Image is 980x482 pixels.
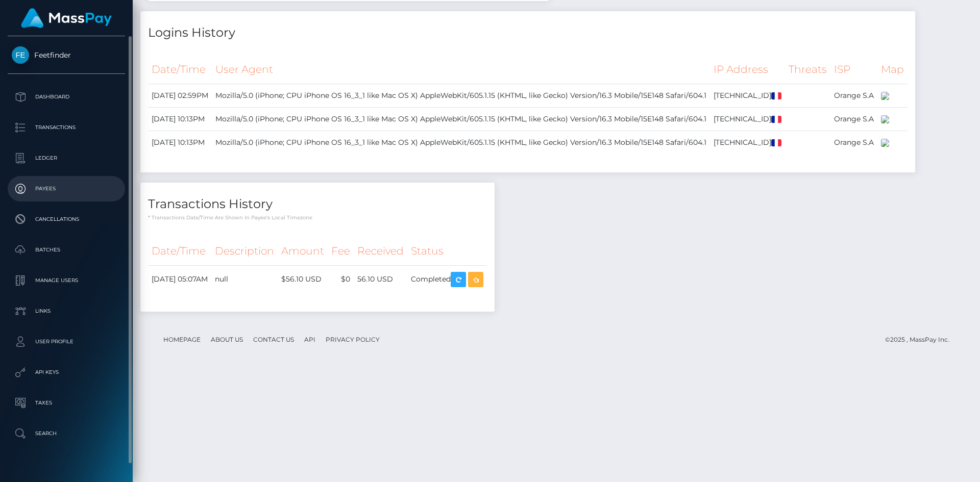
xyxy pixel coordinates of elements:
[148,24,908,42] h4: Logins History
[8,360,125,385] a: API Keys
[21,8,112,28] img: MassPay Logo
[771,139,781,146] img: fr.png
[211,237,278,265] th: Description
[322,332,384,347] a: Privacy Policy
[407,265,487,293] td: Completed
[328,237,354,265] th: Fee
[710,84,785,107] td: [TECHNICAL_ID]
[12,150,121,166] p: Ledger
[12,46,29,64] img: Feetfinder
[771,116,781,122] img: fr.png
[148,214,487,221] p: * Transactions date/time are shown in payee's local timezone
[278,237,328,265] th: Amount
[12,242,121,258] p: Batches
[885,334,957,345] div: © 2025 , MassPay Inc.
[211,265,278,293] td: null
[12,303,121,319] p: Links
[212,107,710,131] td: Mozilla/5.0 (iPhone; CPU iPhone OS 16_3_1 like Mac OS X) AppleWebKit/605.1.15 (KHTML, like Gecko)...
[8,84,125,110] a: Dashboard
[278,265,328,293] td: $56.10 USD
[12,426,121,441] p: Search
[8,421,125,446] a: Search
[249,332,298,347] a: Contact Us
[148,131,212,154] td: [DATE] 10:13PM
[12,120,121,135] p: Transactions
[12,395,121,411] p: Taxes
[12,181,121,196] p: Payees
[407,237,487,265] th: Status
[8,145,125,171] a: Ledger
[148,195,487,213] h4: Transactions History
[148,107,212,131] td: [DATE] 10:13PM
[881,115,889,123] img: 200x100
[12,334,121,349] p: User Profile
[8,115,125,140] a: Transactions
[771,92,781,99] img: fr.png
[8,50,125,60] span: Feetfinder
[710,131,785,154] td: [TECHNICAL_ID]
[8,207,125,232] a: Cancellations
[148,84,212,107] td: [DATE] 02:59PM
[207,332,247,347] a: About Us
[148,237,211,265] th: Date/Time
[8,329,125,354] a: User Profile
[12,89,121,105] p: Dashboard
[8,237,125,263] a: Batches
[300,332,320,347] a: API
[354,265,407,293] td: 56.10 USD
[8,176,125,201] a: Payees
[881,139,889,147] img: 200x100
[328,265,354,293] td: $0
[830,131,877,154] td: Orange S.A
[148,265,211,293] td: [DATE] 05:07AM
[212,56,710,84] th: User Agent
[8,268,125,293] a: Manage Users
[8,390,125,416] a: Taxes
[877,56,908,84] th: Map
[881,92,889,100] img: 200x100
[212,84,710,107] td: Mozilla/5.0 (iPhone; CPU iPhone OS 16_3_1 like Mac OS X) AppleWebKit/605.1.15 (KHTML, like Gecko)...
[159,332,205,347] a: Homepage
[12,273,121,288] p: Manage Users
[12,365,121,380] p: API Keys
[710,56,785,84] th: IP Address
[354,237,407,265] th: Received
[148,56,212,84] th: Date/Time
[830,84,877,107] td: Orange S.A
[212,131,710,154] td: Mozilla/5.0 (iPhone; CPU iPhone OS 16_3_1 like Mac OS X) AppleWebKit/605.1.15 (KHTML, like Gecko)...
[830,107,877,131] td: Orange S.A
[785,56,830,84] th: Threats
[830,56,877,84] th: ISP
[710,107,785,131] td: [TECHNICAL_ID]
[12,212,121,227] p: Cancellations
[8,298,125,324] a: Links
